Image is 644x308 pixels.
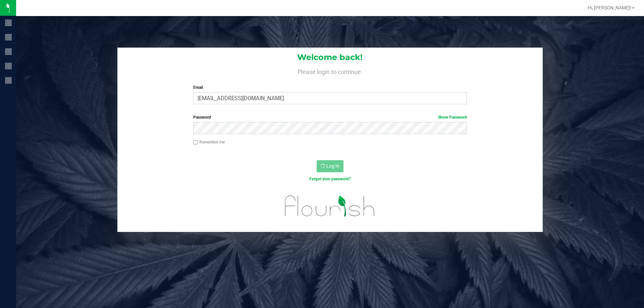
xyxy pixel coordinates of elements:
[193,115,211,120] span: Password
[277,189,383,223] img: flourish_logo.svg
[117,53,543,62] h1: Welcome back!
[317,160,343,172] button: Log In
[326,163,339,169] span: Log In
[193,84,467,90] label: Email
[193,140,198,145] input: Remember me
[117,67,543,75] h4: Please login to continue.
[309,177,351,181] a: Forgot your password?
[193,139,225,145] label: Remember me
[438,115,467,120] a: Show Password
[588,5,631,10] span: Hi, [PERSON_NAME]!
